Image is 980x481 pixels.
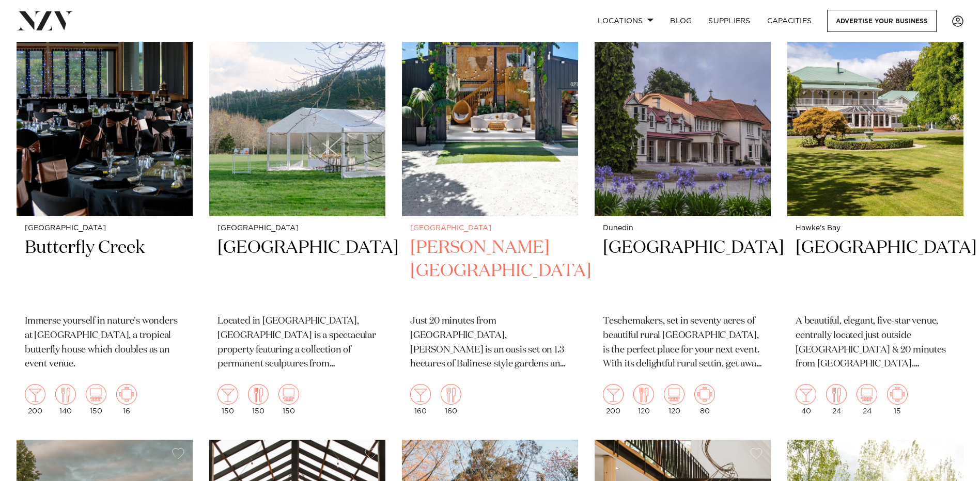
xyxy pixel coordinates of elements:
[410,314,570,372] p: Just 20 minutes from [GEOGRAPHIC_DATA], [PERSON_NAME] is an oasis set on 1.3 hectares of Balinese...
[441,384,461,405] img: dining.png
[694,384,715,415] div: 80
[603,236,763,306] h2: [GEOGRAPHIC_DATA]
[278,384,299,415] div: 150
[603,384,624,405] img: cocktail.png
[248,384,269,405] img: dining.png
[633,384,654,415] div: 120
[603,225,763,232] small: Dunedin
[796,384,816,415] div: 40
[410,384,431,405] img: cocktail.png
[116,384,137,405] img: meeting.png
[217,384,238,405] img: cocktail.png
[217,384,238,415] div: 150
[217,236,377,306] h2: [GEOGRAPHIC_DATA]
[25,384,45,415] div: 200
[796,314,955,372] p: A beautiful, elegant, five-star venue, centrally located just outside [GEOGRAPHIC_DATA] & 20 minu...
[278,384,299,405] img: theatre.png
[662,10,700,32] a: BLOG
[410,384,431,415] div: 160
[826,384,847,415] div: 24
[694,384,715,405] img: meeting.png
[25,225,184,232] small: [GEOGRAPHIC_DATA]
[217,225,377,232] small: [GEOGRAPHIC_DATA]
[589,10,662,32] a: Locations
[603,384,624,415] div: 200
[857,384,877,415] div: 24
[887,384,908,405] img: meeting.png
[410,236,570,306] h2: [PERSON_NAME][GEOGRAPHIC_DATA]
[25,384,45,405] img: cocktail.png
[664,384,685,415] div: 120
[86,384,106,415] div: 150
[55,384,76,415] div: 140
[603,314,763,372] p: Teschemakers, set in seventy acres of beautiful rural [GEOGRAPHIC_DATA], is the perfect place for...
[25,314,184,372] p: Immerse yourself in nature's wonders at [GEOGRAPHIC_DATA], a tropical butterfly house which doubl...
[857,384,877,405] img: theatre.png
[827,10,937,32] a: Advertise your business
[116,384,137,415] div: 16
[826,384,847,405] img: dining.png
[664,384,685,405] img: theatre.png
[796,384,816,405] img: cocktail.png
[796,225,955,232] small: Hawke's Bay
[55,384,76,405] img: dining.png
[759,10,820,32] a: Capacities
[25,236,184,306] h2: Butterfly Creek
[86,384,106,405] img: theatre.png
[633,384,654,405] img: dining.png
[410,225,570,232] small: [GEOGRAPHIC_DATA]
[17,11,73,30] img: nzv-logo.png
[441,384,461,415] div: 160
[217,314,377,372] p: Located in [GEOGRAPHIC_DATA], [GEOGRAPHIC_DATA] is a spectacular property featuring a collection ...
[796,236,955,306] h2: [GEOGRAPHIC_DATA]
[887,384,908,415] div: 15
[700,10,758,32] a: SUPPLIERS
[248,384,269,415] div: 150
